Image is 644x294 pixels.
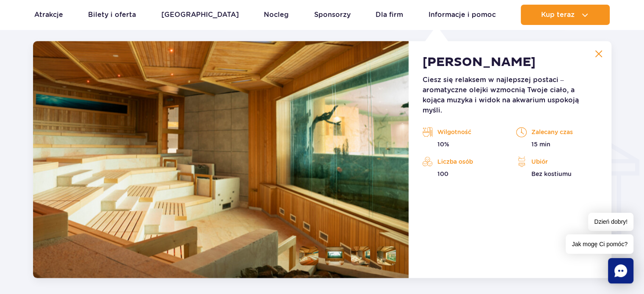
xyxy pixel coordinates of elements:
button: Kup teraz [521,5,610,25]
p: Bez kostiumu [516,170,597,178]
p: Ubiór [516,155,597,168]
img: icon_outfit-orange.svg [516,155,527,168]
span: Jak mogę Ci pomóc? [566,234,633,254]
div: Chat [608,258,633,283]
a: Atrakcje [34,5,63,25]
a: Bilety i oferta [88,5,136,25]
a: Nocleg [264,5,289,25]
span: Dzień dobry! [588,213,633,231]
img: time-orange.svg [516,126,527,138]
a: Dla firm [376,5,403,25]
a: Sponsorzy [314,5,351,25]
p: Zalecany czas [516,126,597,138]
a: Informacje i pomoc [428,5,496,25]
p: Ciesz się relaksem w najlepszej postaci – aromatyczne olejki wzmocnią Twoje ciało, a kojąca muzyk... [422,75,597,115]
p: Wilgotność [422,126,503,138]
strong: [PERSON_NAME] [422,55,535,70]
img: saunas-orange.svg [422,126,433,138]
span: Kup teraz [541,11,575,19]
p: 10% [422,140,503,148]
p: 100 [422,170,503,178]
a: [GEOGRAPHIC_DATA] [161,5,239,25]
img: activities-orange.svg [422,155,433,168]
p: 15 min [516,140,597,148]
p: Liczba osób [422,155,503,168]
